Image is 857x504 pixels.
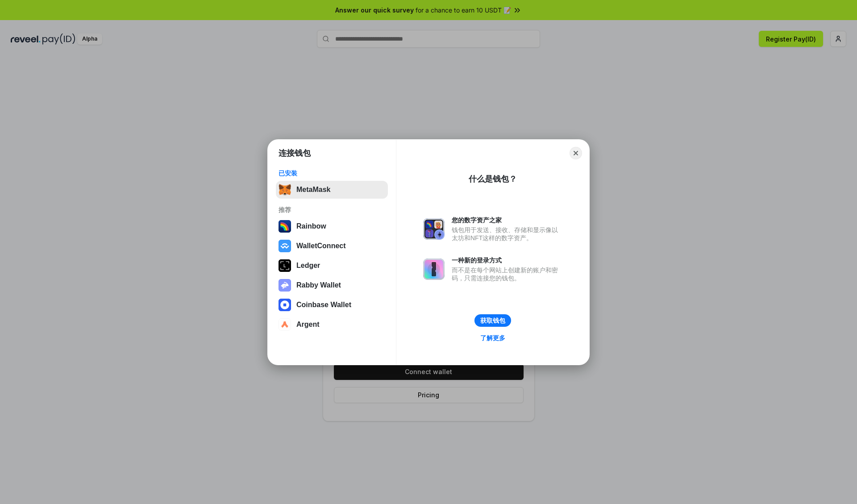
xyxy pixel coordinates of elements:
[452,226,562,242] div: 钱包用于发送、接收、存储和显示像以太坊和NFT这样的数字资产。
[296,301,351,309] div: Coinbase Wallet
[474,314,511,327] button: 获取钱包
[276,237,388,255] button: WalletConnect
[276,276,388,294] button: Rabby Wallet
[276,181,388,199] button: MetaMask
[452,256,562,264] div: 一种新的登录方式
[469,174,517,184] div: 什么是钱包？
[423,258,445,280] img: svg+xml,%3Csvg%20xmlns%3D%22http%3A%2F%2Fwww.w3.org%2F2000%2Fsvg%22%20fill%3D%22none%22%20viewBox...
[423,218,445,240] img: svg+xml,%3Csvg%20xmlns%3D%22http%3A%2F%2Fwww.w3.org%2F2000%2Fsvg%22%20fill%3D%22none%22%20viewBox...
[296,222,326,230] div: Rainbow
[296,242,346,250] div: WalletConnect
[279,183,291,196] img: svg+xml,%3Csvg%20fill%3D%22none%22%20height%3D%2233%22%20viewBox%3D%220%200%2035%2033%22%20width%...
[279,318,291,331] img: svg+xml,%3Csvg%20width%3D%2228%22%20height%3D%2228%22%20viewBox%3D%220%200%2028%2028%22%20fill%3D...
[279,169,385,177] div: 已安装
[276,316,388,333] button: Argent
[296,321,320,329] div: Argent
[276,296,388,314] button: Coinbase Wallet
[475,332,511,344] a: 了解更多
[480,317,505,325] div: 获取钱包
[452,216,562,224] div: 您的数字资产之家
[276,257,388,275] button: Ledger
[296,262,320,270] div: Ledger
[279,206,385,214] div: 推荐
[279,148,311,158] h1: 连接钱包
[279,220,291,233] img: svg+xml,%3Csvg%20width%3D%22120%22%20height%3D%22120%22%20viewBox%3D%220%200%20120%20120%22%20fil...
[279,279,291,292] img: svg+xml,%3Csvg%20xmlns%3D%22http%3A%2F%2Fwww.w3.org%2F2000%2Fsvg%22%20fill%3D%22none%22%20viewBox...
[296,281,341,289] div: Rabby Wallet
[570,147,582,159] button: Close
[276,217,388,235] button: Rainbow
[480,334,505,342] div: 了解更多
[279,299,291,311] img: svg+xml,%3Csvg%20width%3D%2228%22%20height%3D%2228%22%20viewBox%3D%220%200%2028%2028%22%20fill%3D...
[279,240,291,252] img: svg+xml,%3Csvg%20width%3D%2228%22%20height%3D%2228%22%20viewBox%3D%220%200%2028%2028%22%20fill%3D...
[279,259,291,272] img: svg+xml,%3Csvg%20xmlns%3D%22http%3A%2F%2Fwww.w3.org%2F2000%2Fsvg%22%20width%3D%2228%22%20height%3...
[296,186,330,194] div: MetaMask
[452,266,562,282] div: 而不是在每个网站上创建新的账户和密码，只需连接您的钱包。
